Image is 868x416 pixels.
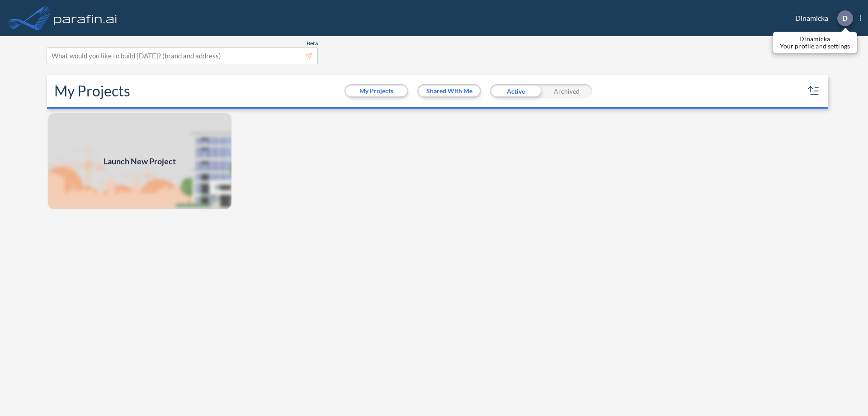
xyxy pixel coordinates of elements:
[782,10,861,26] div: Dinamicka
[104,155,176,167] span: Launch New Project
[346,86,407,96] button: My Projects
[807,84,821,98] button: sort
[780,35,850,43] p: Dinamicka
[842,14,848,22] p: D
[780,43,850,50] p: Your profile and settings
[54,82,130,100] h2: My Projects
[47,112,232,210] a: Launch New Project
[541,84,592,98] div: Archived
[419,86,480,96] button: Shared With Me
[47,112,232,210] img: add
[52,9,119,27] img: logo
[490,84,541,98] div: Active
[307,40,318,47] span: Beta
